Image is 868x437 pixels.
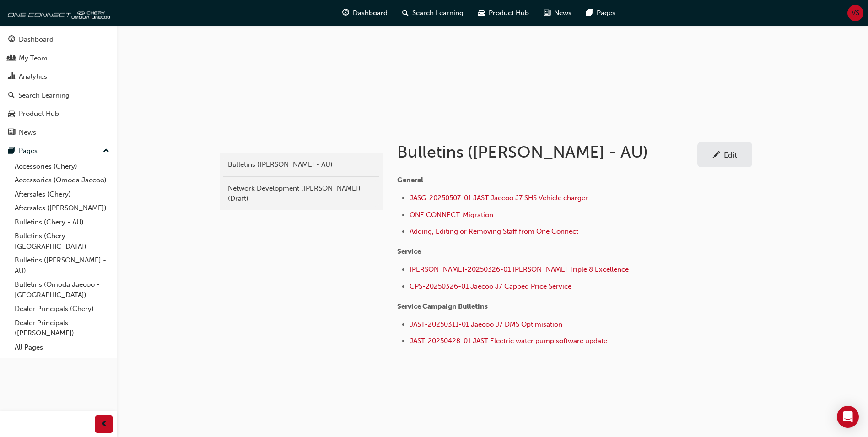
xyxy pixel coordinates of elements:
span: General [397,176,423,184]
button: DashboardMy TeamAnalyticsSearch LearningProduct HubNews [4,29,113,142]
div: Open Intercom Messenger [837,406,859,428]
a: pages-iconPages [579,4,623,22]
span: car-icon [8,110,15,118]
span: search-icon [8,92,15,100]
a: Dealer Principals ([PERSON_NAME]) [11,316,113,340]
a: Aftersales (Chery) [11,187,113,202]
a: Search Learning [4,87,113,104]
a: Network Development ([PERSON_NAME]) (Draft) [223,180,379,207]
a: Analytics [4,68,113,85]
a: Adding, Editing or Removing Staff from One Connect [410,227,578,235]
span: pages-icon [8,147,15,155]
a: Bulletins ([PERSON_NAME] - AU) [11,253,113,278]
a: Aftersales ([PERSON_NAME]) [11,201,113,215]
span: Product Hub [489,8,529,18]
button: VS [847,5,863,21]
a: News [4,124,113,141]
a: Bulletins (Chery - [GEOGRAPHIC_DATA]) [11,229,113,253]
span: Service Campaign Bulletins [397,302,488,311]
a: All Pages [11,340,113,355]
a: Accessories (Omoda Jaecoo) [11,173,113,187]
span: up-icon [103,145,109,157]
div: Pages [19,146,38,156]
span: search-icon [402,7,409,19]
button: Pages [4,142,113,159]
div: Product Hub [19,109,59,119]
div: Dashboard [19,34,54,45]
div: Bulletins ([PERSON_NAME] - AU) [228,159,374,170]
a: Bulletins (Chery - AU) [11,215,113,229]
a: car-iconProduct Hub [471,4,536,22]
a: search-iconSearch Learning [395,4,471,22]
h1: Bulletins ([PERSON_NAME] - AU) [397,142,697,162]
div: Search Learning [18,90,70,101]
div: Edit [724,150,737,159]
span: Pages [597,8,615,18]
span: car-icon [478,7,485,19]
img: oneconnect [5,4,110,22]
span: Service [397,247,421,256]
a: Product Hub [4,105,113,122]
span: Search Learning [412,8,464,18]
span: pages-icon [586,7,593,19]
a: JAST-20250428-01 JAST Electric water pump software update [410,337,607,345]
a: Dealer Principals (Chery) [11,302,113,316]
a: news-iconNews [536,4,579,22]
a: Accessories (Chery) [11,159,113,174]
div: My Team [19,53,48,64]
span: pencil-icon [712,151,720,160]
a: Bulletins (Omoda Jaecoo - [GEOGRAPHIC_DATA]) [11,278,113,302]
a: CPS-20250326-01 Jaecoo J7 Capped Price Service [410,282,571,290]
div: News [19,127,36,138]
span: guage-icon [342,7,349,19]
a: Dashboard [4,31,113,48]
span: guage-icon [8,36,15,44]
a: My Team [4,50,113,67]
a: Edit [697,142,752,167]
span: people-icon [8,55,15,63]
a: ONE CONNECT-Migration [410,211,493,219]
a: guage-iconDashboard [335,4,395,22]
a: JAST-20250311-01 Jaecoo J7 DMS Optimisation [410,320,562,328]
span: prev-icon [101,419,108,430]
span: news-icon [544,7,550,19]
a: JASG-20250507-01 JAST Jaecoo J7 SHS Vehicle charger [410,194,588,202]
span: Dashboard [353,8,388,18]
a: [PERSON_NAME]-20250326-01 [PERSON_NAME] Triple 8 Excellence [410,265,629,273]
span: chart-icon [8,73,15,81]
div: Analytics [19,71,47,82]
div: Network Development ([PERSON_NAME]) (Draft) [228,183,374,204]
a: Bulletins ([PERSON_NAME] - AU) [223,157,379,173]
span: VS [852,8,859,18]
span: news-icon [8,129,15,137]
span: News [554,8,571,18]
